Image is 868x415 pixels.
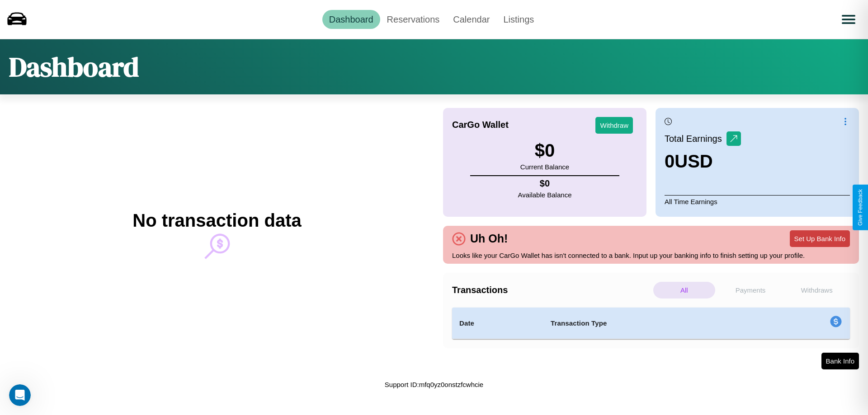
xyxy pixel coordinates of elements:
[520,140,569,161] h3: $ 0
[665,131,726,147] p: Total Earnings
[786,282,848,298] p: Withdraws
[459,318,536,329] h4: Date
[821,353,859,369] button: Bank Info
[595,117,633,134] button: Withdraw
[665,151,741,172] h3: 0 USD
[9,384,31,406] iframe: Intercom live chat
[665,195,850,208] p: All Time Earnings
[496,10,541,29] a: Listings
[452,285,651,295] h4: Transactions
[518,178,572,189] h4: $ 0
[132,210,301,231] h2: No transaction data
[452,249,850,261] p: Looks like your CarGo Wallet has isn't connected to a bank. Input up your banking info to finish ...
[653,282,715,298] p: All
[857,189,863,226] div: Give Feedback
[520,161,569,173] p: Current Balance
[322,10,380,29] a: Dashboard
[836,7,861,32] button: Open menu
[380,10,447,29] a: Reservations
[446,10,496,29] a: Calendar
[720,282,782,298] p: Payments
[518,189,572,201] p: Available Balance
[452,308,850,339] table: simple table
[466,232,512,245] h4: Uh Oh!
[790,230,850,247] button: Set Up Bank Info
[551,318,756,329] h4: Transaction Type
[452,120,509,130] h4: CarGo Wallet
[9,48,139,85] h1: Dashboard
[385,378,483,391] p: Support ID: mfq0yz0onstzfcwhcie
